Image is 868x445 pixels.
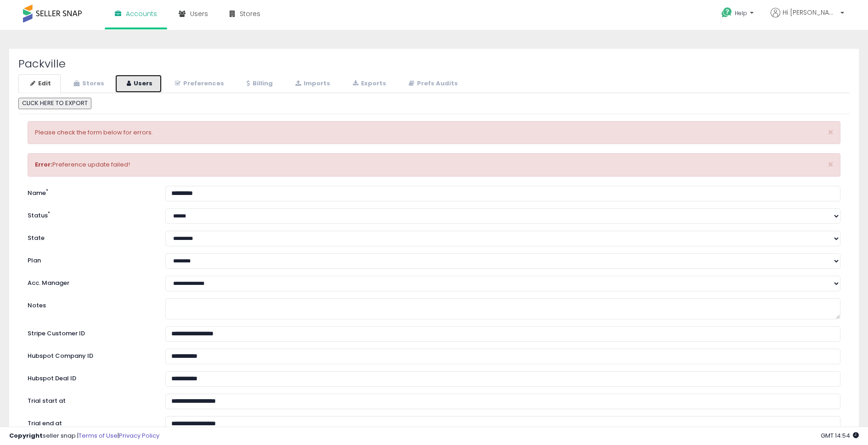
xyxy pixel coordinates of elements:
[62,74,114,93] a: Stores
[235,74,282,93] a: Billing
[190,9,208,18] span: Users
[821,431,859,440] span: 2025-08-13 14:54 GMT
[163,74,234,93] a: Preferences
[21,349,158,361] label: Hubspot Company ID
[721,7,733,18] i: Get Help
[28,153,840,177] div: Preference update failed!
[119,431,159,440] a: Privacy Policy
[115,74,162,93] a: Users
[18,74,61,93] a: Edit
[828,128,834,137] button: ×
[828,160,834,169] button: ×
[79,431,118,440] a: Terms of Use
[35,160,52,169] strong: Error:
[21,186,158,198] label: Name
[126,9,157,18] span: Accounts
[397,74,468,93] a: Prefs Audits
[18,58,850,70] h2: Packville
[18,98,91,109] button: CLICK HERE TO EXPORT
[283,74,340,93] a: Imports
[21,416,158,428] label: Trial end at
[735,9,747,17] span: Help
[783,8,838,17] span: Hi [PERSON_NAME]
[9,431,43,440] strong: Copyright
[9,432,159,440] div: seller snap | |
[21,394,158,406] label: Trial start at
[21,326,158,338] label: Stripe Customer ID
[21,231,158,243] label: State
[240,9,260,18] span: Stores
[21,276,158,288] label: Acc. Manager
[28,121,840,145] div: Please check the form below for errors.
[21,298,158,310] label: Notes
[21,371,158,383] label: Hubspot Deal ID
[21,253,158,265] label: Plan
[21,208,158,220] label: Status
[771,8,844,28] a: Hi [PERSON_NAME]
[341,74,396,93] a: Exports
